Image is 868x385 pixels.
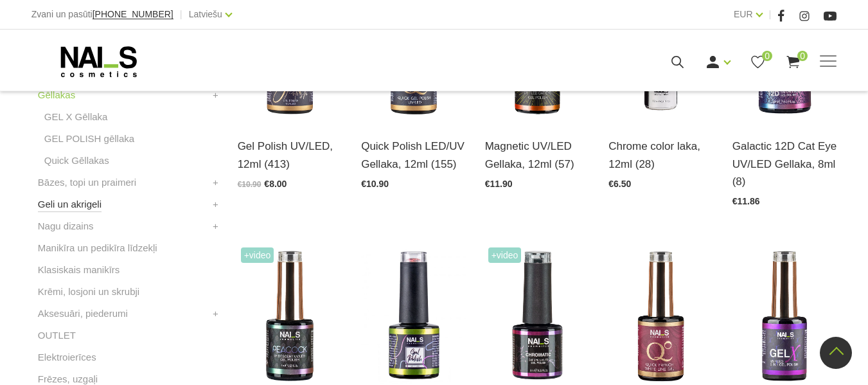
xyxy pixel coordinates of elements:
[213,87,218,103] a: +
[769,6,772,22] span: |
[38,306,128,321] a: Aksesuāri, piederumi
[732,138,837,190] a: Galactic 12D Cat Eye UV/LED Gellaka, 8ml (8)
[762,51,772,61] span: 0
[241,247,274,263] span: +Video
[213,175,218,190] a: +
[38,328,76,343] a: OUTLET
[213,306,218,321] a: +
[38,262,120,278] a: Klasiskais manikīrs
[180,6,182,22] span: |
[38,87,75,103] a: Gēllakas
[785,54,801,70] a: 0
[264,179,287,189] span: €8.00
[213,219,218,234] a: +
[38,175,136,190] a: Bāzes, topi un praimeri
[38,197,102,212] a: Geli un akrigeli
[93,9,173,19] span: [PHONE_NUMBER]
[488,247,522,263] span: +Video
[734,6,753,22] a: EUR
[732,196,760,206] span: €11.86
[38,284,139,300] a: Krēmi, losjoni un skrubji
[38,219,94,234] a: Nagu dizains
[797,51,808,61] span: 0
[38,350,96,365] a: Elektroierīces
[93,10,173,19] a: [PHONE_NUMBER]
[44,109,108,125] a: GEL X Gēllaka
[750,54,766,70] a: 0
[238,180,261,189] span: €10.90
[44,153,109,168] a: Quick Gēllakas
[361,179,389,189] span: €10.90
[189,6,222,22] a: Latviešu
[485,179,513,189] span: €11.90
[38,240,157,256] a: Manikīra un pedikīra līdzekļi
[608,179,631,189] span: €6.50
[31,6,173,22] div: Zvani un pasūti
[361,138,466,172] a: Quick Polish LED/UV Gellaka, 12ml (155)
[213,197,218,212] a: +
[238,138,342,172] a: Gel Polish UV/LED, 12ml (413)
[485,138,590,172] a: Magnetic UV/LED Gellaka, 12ml (57)
[608,138,713,172] a: Chrome color laka, 12ml (28)
[44,131,134,147] a: GEL POLISH gēllaka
